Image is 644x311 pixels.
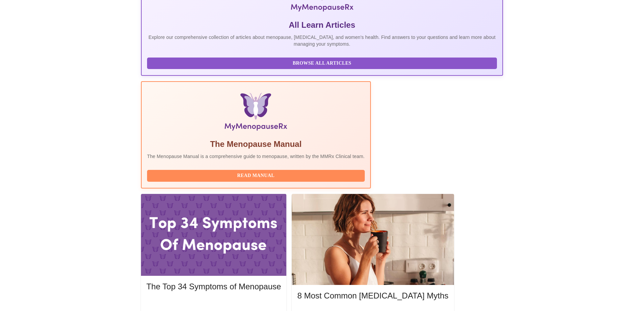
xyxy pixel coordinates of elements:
span: Read More [153,300,274,308]
img: Menopause Manual [182,93,330,133]
h5: The Top 34 Symptoms of Menopause [146,281,281,292]
h5: The Menopause Manual [147,139,365,150]
p: The Menopause Manual is a comprehensive guide to menopause, written by the MMRx Clinical team. [147,153,365,160]
p: Explore our comprehensive collection of articles about menopause, [MEDICAL_DATA], and women's hea... [147,34,497,47]
button: Read Manual [147,170,365,182]
a: Read More [146,301,283,306]
span: Browse All Articles [154,59,490,68]
h5: All Learn Articles [147,20,497,30]
button: Read More [146,298,281,310]
a: Read Manual [147,172,366,178]
a: Browse All Articles [147,60,499,66]
span: Read Manual [154,172,358,180]
h5: 8 Most Common [MEDICAL_DATA] Myths [297,290,448,301]
button: Browse All Articles [147,58,497,69]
